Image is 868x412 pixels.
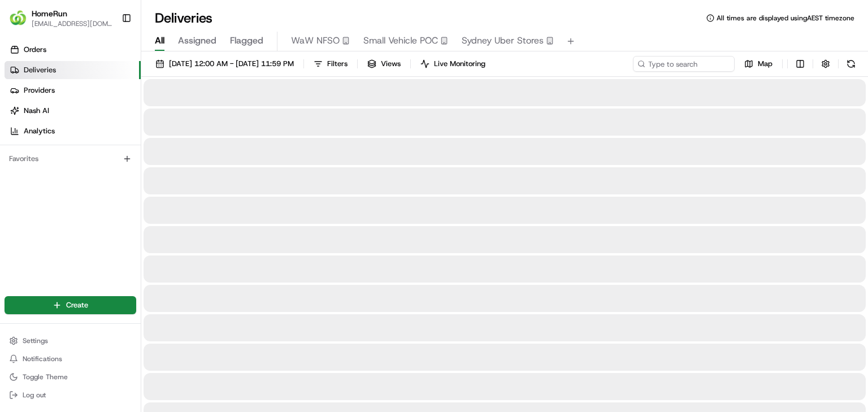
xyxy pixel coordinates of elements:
[758,59,772,69] span: Map
[155,34,164,47] span: All
[633,56,735,72] input: Type to search
[5,296,136,314] button: Create
[230,34,263,47] span: Flagged
[24,45,46,55] span: Orders
[24,85,55,96] span: Providers
[169,59,294,69] span: [DATE] 12:00 AM - [DATE] 11:59 PM
[24,65,56,75] span: Deliveries
[5,333,136,349] button: Settings
[5,41,141,59] a: Orders
[32,8,67,19] button: HomeRun
[150,56,299,72] button: [DATE] 12:00 AM - [DATE] 11:59 PM
[5,122,141,140] a: Analytics
[462,34,544,47] span: Sydney Uber Stores
[739,56,778,72] button: Map
[5,5,117,32] button: HomeRunHomeRun[EMAIL_ADDRESS][DOMAIN_NAME]
[5,81,141,99] a: Providers
[309,56,353,72] button: Filters
[155,9,212,27] h1: Deliveries
[381,59,401,69] span: Views
[327,59,348,69] span: Filters
[23,391,46,400] span: Log out
[5,387,136,403] button: Log out
[178,34,216,47] span: Assigned
[415,56,491,72] button: Live Monitoring
[717,14,854,23] span: All times are displayed using AEST timezone
[24,106,49,116] span: Nash AI
[5,150,136,168] div: Favorites
[5,61,141,79] a: Deliveries
[362,56,406,72] button: Views
[5,102,141,120] a: Nash AI
[32,19,112,28] button: [EMAIL_ADDRESS][DOMAIN_NAME]
[23,336,48,345] span: Settings
[843,56,859,72] button: Refresh
[363,34,438,47] span: Small Vehicle POC
[24,126,55,136] span: Analytics
[66,300,88,310] span: Create
[5,351,136,367] button: Notifications
[23,372,68,381] span: Toggle Theme
[5,369,136,385] button: Toggle Theme
[23,354,62,363] span: Notifications
[434,59,485,69] span: Live Monitoring
[291,34,340,47] span: WaW NFSO
[9,9,27,27] img: HomeRun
